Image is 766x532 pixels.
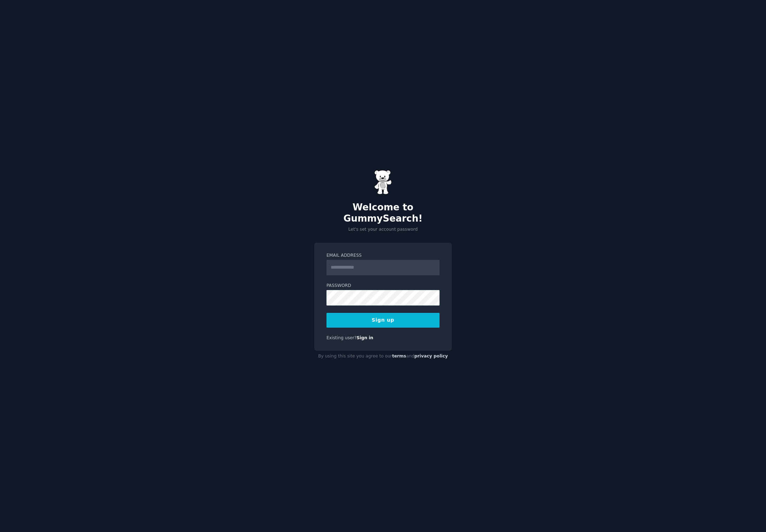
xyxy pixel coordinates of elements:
label: Email Address [326,252,440,259]
div: By using this site you agree to our and [314,351,452,362]
button: Sign up [326,313,440,328]
a: terms [392,354,406,359]
label: Password [326,283,440,289]
a: privacy policy [414,354,448,359]
p: Let's set your account password [314,226,452,233]
a: Sign in [357,335,374,340]
img: Gummy Bear [374,170,392,195]
span: Existing user? [326,335,357,340]
h2: Welcome to GummySearch! [314,202,452,224]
